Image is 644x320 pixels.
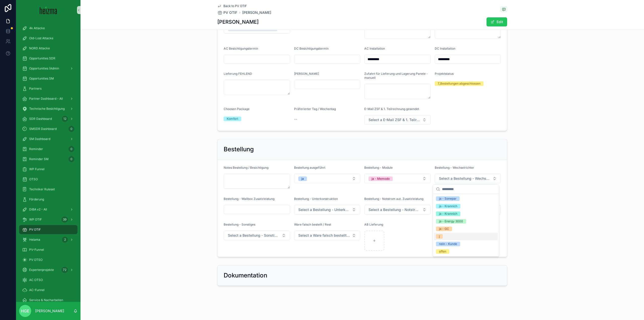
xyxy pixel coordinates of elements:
span: PV-Funnel [29,248,44,252]
a: Service & Nacharbeiten [19,296,77,305]
a: [PERSON_NAME] [242,10,271,15]
a: Reminder SM0 [19,155,77,164]
p: [PERSON_NAME] [35,308,64,313]
a: PV-Funnel [19,245,77,254]
div: 12 [62,116,68,122]
a: AC-Funnel [19,286,77,295]
span: Select a Ware falsch bestellt / Rest [298,233,350,238]
span: Lieferung FEHLEND [224,72,252,76]
span: Bestellung - Unterkonstruktion [294,197,338,201]
span: 4k Attacke [29,26,45,30]
button: Edit [487,17,507,26]
span: PV OTIF [29,228,41,232]
span: Bestellung - Wechselrichter [435,166,474,169]
span: Technische Besichtigung [29,107,65,111]
span: Expertenprojekte [29,268,54,272]
div: 2 [62,237,68,243]
div: j [439,234,440,239]
span: Select a Bestellung - Notstrom aut. Zusatzleistung [369,207,420,212]
span: SM Dashboard [29,137,50,141]
button: Select Button [364,205,431,215]
div: 0 [68,126,74,132]
span: OTSO [29,177,38,181]
span: -- [294,117,297,122]
div: ja - Memodo [372,176,390,181]
a: OTSO [19,175,77,184]
h1: [PERSON_NAME] [217,18,259,25]
div: ja - Sonepar [439,196,457,201]
a: PV OTSO [19,255,77,264]
span: Old-Lost Attacke [29,36,53,40]
span: Ware falsch bestellt / Rest [294,223,331,226]
span: Service & Nacharbeiten [29,298,63,302]
button: Select Button [294,205,360,215]
span: DC Installation [435,47,455,50]
a: Expertenprojekte72 [19,265,77,274]
h2: Bestellung [224,145,254,153]
div: scrollable content [16,20,80,302]
div: ja - GC [439,227,449,231]
span: Techniker Ruleset [29,187,55,191]
span: HGE [21,308,29,314]
a: Partners [19,84,77,93]
a: Heiama2 [19,235,77,244]
span: WP Funnel [29,167,45,171]
span: Opportunities (Admin [29,66,59,70]
span: Select a E-Mail ZSF & 1. Teilrechnung gesendet [369,117,420,122]
button: Select Button [294,231,360,240]
span: AC Besichtigungstermin [224,47,258,50]
span: Projektstatus [435,72,454,76]
span: Opportunities SDR [29,56,55,60]
span: Präferierter Tag / Wochentag [294,107,336,111]
span: Bestellung - Sonstiges [224,223,255,226]
button: Select Button [224,231,290,240]
div: 72 [61,267,68,273]
a: NORD Attacke [19,44,77,53]
span: Reminder SM [29,157,49,161]
button: Select Button [364,174,431,183]
span: Select a Bestellung - Unterkonstruktion [298,207,350,212]
span: Förderung [29,197,44,201]
span: Back to PV OTIF [223,4,247,8]
span: WP OTIF [29,218,42,222]
div: ja - Krannich [439,204,457,208]
span: E-Mail ZSF & 1. Teilrechnung gesendet [364,107,419,111]
span: PV OTSO [29,258,43,262]
div: 0 [68,156,74,162]
span: PV OTIF [223,10,237,15]
a: SMSDR Dashboard0 [19,124,77,133]
a: WP Funnel [19,165,77,174]
a: Old-Lost Attacke [19,34,77,43]
h2: Dokumentation [224,271,267,279]
span: Bestellung - Wallbox Zusatzleistung [224,197,274,201]
div: ja [301,176,304,181]
a: Back to PV OTIF [217,4,247,8]
a: Opportunities SDR [19,54,77,63]
a: WP OTIF39 [19,215,77,224]
a: 4k Attacke [19,24,77,33]
span: DC Besichtigungstermin [294,47,329,50]
a: Opportunities SM [19,74,77,83]
span: SMSDR Dashboard [29,127,57,131]
a: Reminder0 [19,145,77,154]
span: [PERSON_NAME] [294,72,319,76]
a: PV OTIF [19,225,77,234]
div: 39 [61,217,68,223]
a: SM Dashboard [19,134,77,144]
a: Opportunities (Admin [19,64,77,73]
span: Bestellung - Module [364,166,393,169]
span: Notes Bestellung / Besichtigung [224,166,268,169]
span: Zufahrt für Lieferung und Lagerung Panele - manuell [364,72,428,80]
span: Partners [29,87,42,91]
a: DiBA v2 - All [19,205,77,214]
span: AC Installation [364,47,385,50]
div: Komfort [227,117,238,121]
a: Techniker Ruleset [19,185,77,194]
a: Partner Dashboard - All [19,94,77,103]
span: Heiama [29,238,40,242]
span: Bestellung ausgeführt [294,166,325,169]
button: Select Button [435,174,501,183]
div: Suggestions [433,194,499,256]
button: Select Button [294,174,360,183]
